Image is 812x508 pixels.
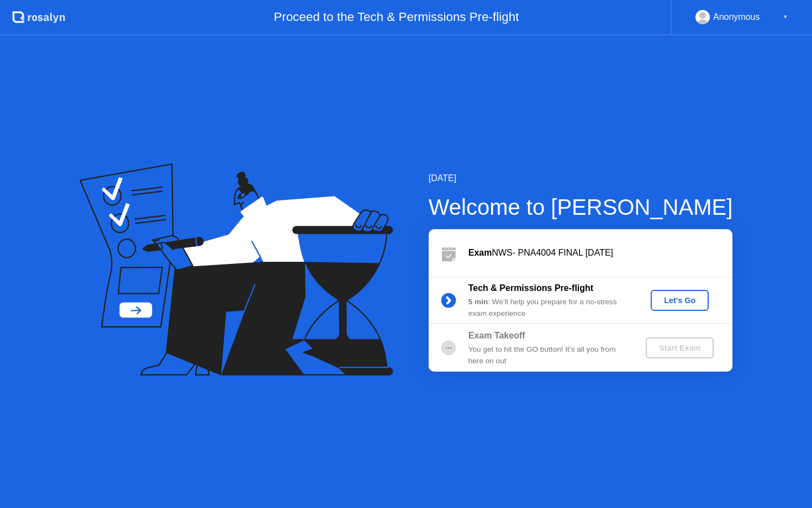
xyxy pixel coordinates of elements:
[650,343,709,352] div: Start Exam
[646,337,714,358] button: Start Exam
[468,248,492,257] b: Exam
[468,246,732,260] div: NWS- PNA4004 FINAL [DATE]
[655,296,704,305] div: Let's Go
[651,290,709,311] button: Let's Go
[429,172,733,185] div: [DATE]
[429,190,733,224] div: Welcome to [PERSON_NAME]
[468,297,628,319] div: : We’ll help you prepare for a no-stress exam experience
[468,283,593,293] b: Tech & Permissions Pre-flight
[468,344,628,367] div: You get to hit the GO button! It’s all you from here on out
[468,298,488,306] b: 5 min
[783,10,788,24] div: ▼
[468,331,525,340] b: Exam Takeoff
[713,10,760,24] div: Anonymous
